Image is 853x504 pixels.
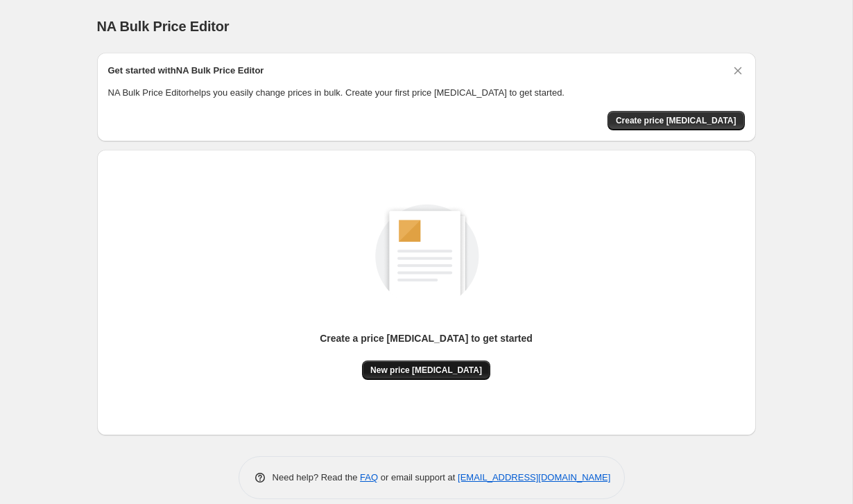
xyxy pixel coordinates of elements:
span: New price [MEDICAL_DATA] [370,365,482,376]
button: New price [MEDICAL_DATA] [362,360,490,380]
a: [EMAIL_ADDRESS][DOMAIN_NAME] [458,472,610,483]
span: NA Bulk Price Editor [97,19,230,34]
button: Create price change job [608,111,745,130]
span: or email support at [378,472,458,483]
h2: Get started with NA Bulk Price Editor [108,64,264,78]
p: NA Bulk Price Editor helps you easily change prices in bulk. Create your first price [MEDICAL_DAT... [108,86,745,100]
a: FAQ [360,472,378,483]
p: Create a price [MEDICAL_DATA] to get started [320,331,533,345]
span: Need help? Read the [273,472,361,483]
span: Create price [MEDICAL_DATA] [616,115,736,126]
button: Dismiss card [731,64,745,78]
